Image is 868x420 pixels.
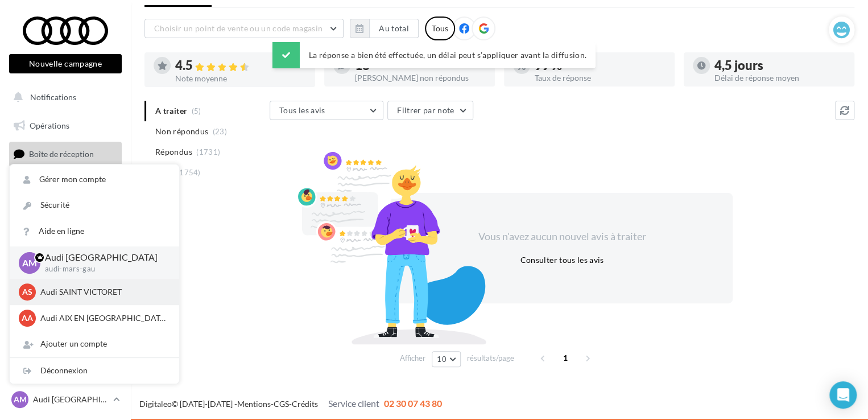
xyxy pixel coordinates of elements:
div: [PERSON_NAME] non répondus [355,74,486,82]
p: Audi [GEOGRAPHIC_DATA] [45,251,161,264]
a: Aide en ligne [10,219,179,244]
div: Délai de réponse moyen [714,74,845,82]
button: Filtrer par note [387,101,473,120]
div: 4,5 jours [714,59,845,72]
p: Audi SAINT VICTORET [40,286,166,298]
div: Note moyenne [175,75,306,83]
div: Ajouter un compte [10,331,179,357]
a: Crédits [292,399,318,409]
p: Audi AIX EN [GEOGRAPHIC_DATA] [40,312,166,324]
span: Répondus [155,146,192,158]
span: Afficher [400,353,425,364]
span: Service client [328,398,379,409]
a: Visibilité en ligne [7,171,124,195]
span: 1 [556,349,574,367]
a: AM Audi [GEOGRAPHIC_DATA] [9,389,122,410]
span: (23) [213,127,227,136]
button: Au total [369,19,419,38]
span: Notifications [30,92,76,102]
a: Opérations [7,114,124,138]
span: 02 30 07 43 80 [384,398,442,409]
button: Consulter tous les avis [515,253,608,267]
p: audi-mars-gau [45,264,161,274]
span: © [DATE]-[DATE] - - - [139,399,442,409]
button: Tous les avis [270,101,383,120]
span: AS [22,286,32,298]
button: Notifications [7,85,119,109]
span: Boîte de réception [29,149,94,159]
span: AM [14,394,27,405]
a: Sécurité [10,192,179,218]
div: Open Intercom Messenger [829,381,857,409]
button: Au total [350,19,419,38]
span: 10 [437,355,447,364]
div: Déconnexion [10,358,179,384]
button: 10 [432,351,461,367]
button: Choisir un point de vente ou un code magasin [144,19,344,38]
div: La réponse a bien été effectuée, un délai peut s’appliquer avant la diffusion. [272,42,596,68]
span: Non répondus [155,126,208,137]
a: Médiathèque [7,228,124,252]
div: 4.5 [175,59,306,72]
span: (1731) [196,147,220,157]
div: Vous n'avez aucun nouvel avis à traiter [464,229,660,244]
a: Boîte de réception [7,142,124,166]
a: CGS [274,399,289,409]
span: AM [22,256,37,269]
span: résultats/page [467,353,514,364]
span: Choisir un point de vente ou un code magasin [154,23,323,33]
div: Taux de réponse [535,74,666,82]
a: Campagnes [7,200,124,224]
a: Mentions [237,399,271,409]
span: AA [22,312,33,324]
a: Gérer mon compte [10,167,179,192]
div: Tous [425,17,455,40]
a: PLV et print personnalisable [7,256,124,290]
div: 99 % [535,59,666,72]
button: Nouvelle campagne [9,54,122,73]
span: Opérations [30,121,69,130]
span: Tous les avis [279,105,325,115]
a: Digitaleo [139,399,172,409]
p: Audi [GEOGRAPHIC_DATA] [33,394,109,405]
span: (1754) [177,168,201,177]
